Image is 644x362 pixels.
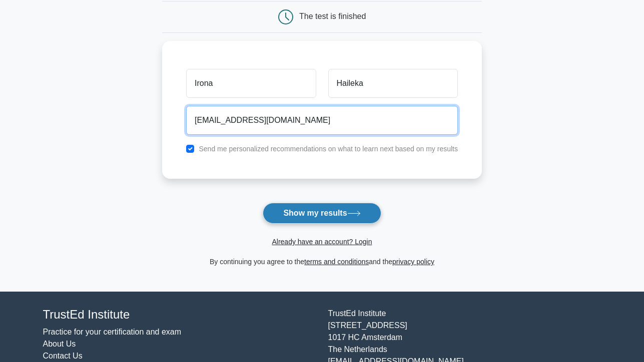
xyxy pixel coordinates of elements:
div: The test is finished [299,12,366,20]
a: Already have an account? Login [272,238,372,246]
div: By continuing you agree to the and the [156,256,488,268]
input: Email [186,106,458,135]
input: Last name [328,69,458,98]
button: Show my results [263,203,381,224]
h4: TrustEd Institute [43,308,316,322]
a: terms and conditions [304,258,369,266]
a: Contact Us [43,352,83,360]
a: privacy policy [392,258,434,266]
a: About Us [43,340,76,348]
label: Send me personalized recommendations on what to learn next based on my results [199,145,458,153]
a: Practice for your certification and exam [43,328,182,336]
input: First name [186,69,316,98]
